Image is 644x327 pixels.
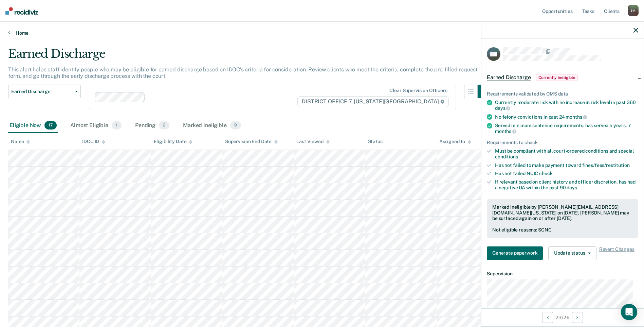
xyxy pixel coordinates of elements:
[8,66,478,79] p: This alert helps staff identify people who may be eligible for earned discharge based on IDOC’s c...
[112,121,122,130] span: 1
[296,139,329,144] div: Last Viewed
[368,139,383,144] div: Status
[5,7,38,15] img: Recidiviz
[154,139,193,144] div: Eligibility Date
[572,312,583,323] button: Next Opportunity
[44,121,57,130] span: 17
[621,304,637,320] div: Open Intercom Messenger
[297,96,448,107] span: DISTRICT OFFICE 7, [US_STATE][GEOGRAPHIC_DATA]
[628,5,639,16] div: J M
[134,118,171,133] div: Pending
[495,114,638,120] div: No felony convictions in past 24
[182,118,242,133] div: Marked Ineligible
[69,118,123,133] div: Almost Eligible
[495,123,638,134] div: Served minimum sentence requirements: has served 5 years, 7
[487,74,531,81] span: Earned Discharge
[487,271,638,277] dt: Supervision
[487,246,546,260] a: Navigate to form link
[495,162,638,168] div: Has not failed to make payment toward
[8,118,58,133] div: Eligible Now
[542,312,553,323] button: Previous Opportunity
[230,121,241,130] span: 9
[8,30,636,36] a: Home
[492,204,633,221] div: Marked ineligible by [PERSON_NAME][EMAIL_ADDRESS][DOMAIN_NAME][US_STATE] on [DATE]. [PERSON_NAME]...
[492,227,633,233] div: Not eligible reasons: SCNC
[548,246,596,260] button: Update status
[495,171,638,176] div: Has not failed NCIC
[539,171,552,176] span: check
[8,47,491,66] div: Earned Discharge
[487,246,543,260] button: Generate paperwork
[495,105,510,111] span: days
[495,148,638,160] div: Must be compliant with all court-ordered conditions and special
[439,139,471,144] div: Assigned to
[536,74,578,81] span: Currently ineligible
[159,121,169,130] span: 2
[481,67,644,88] div: Earned DischargeCurrently ineligible
[495,154,518,159] span: conditions
[481,308,644,326] div: 23 / 26
[495,100,638,111] div: Currently moderate risk with no increase in risk level in past 360
[599,246,634,260] span: Revert Changes
[389,88,447,93] div: Clear supervision officers
[582,162,630,168] span: fines/fees/restitution
[225,139,278,144] div: Supervision End Date
[487,140,638,145] div: Requirements to check
[11,139,30,144] div: Name
[567,185,577,190] span: days
[495,128,516,134] span: months
[11,89,72,94] span: Earned Discharge
[566,114,587,120] span: months
[82,139,105,144] div: IDOC ID
[495,179,638,191] div: If relevant based on client history and officer discretion, has had a negative UA within the past 90
[487,91,638,97] div: Requirements validated by OMS data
